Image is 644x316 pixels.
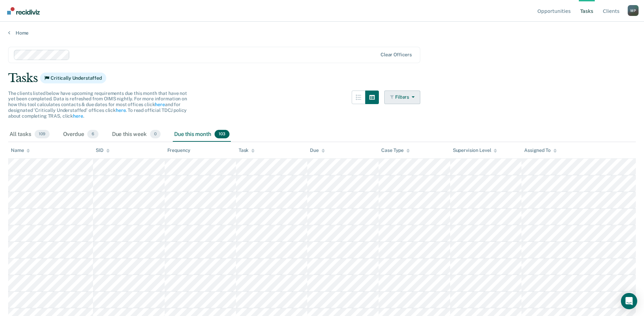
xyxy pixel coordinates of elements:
[167,147,191,153] div: Frequency
[310,147,325,153] div: Due
[621,293,637,309] div: Open Intercom Messenger
[87,130,98,139] span: 6
[7,7,40,15] img: Recidiviz
[628,5,639,16] button: Profile dropdown button
[96,147,110,153] div: SID
[8,91,187,119] span: The clients listed below have upcoming requirements due this month that have not yet been complet...
[8,127,51,142] div: All tasks109
[524,147,556,153] div: Assigned To
[8,71,636,85] div: Tasks
[62,127,100,142] div: Overdue6
[453,147,497,153] div: Supervision Level
[11,147,30,153] div: Name
[8,30,636,36] a: Home
[111,127,162,142] div: Due this week0
[150,130,161,139] span: 0
[40,73,106,83] span: Critically Understaffed
[384,91,420,104] button: Filters
[215,130,229,139] span: 103
[381,147,410,153] div: Case Type
[381,52,412,58] div: Clear officers
[173,127,231,142] div: Due this month103
[155,102,165,107] a: here
[628,5,639,16] div: M P
[116,107,126,113] a: here
[73,113,83,119] a: here
[239,147,255,153] div: Task
[35,130,50,139] span: 109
